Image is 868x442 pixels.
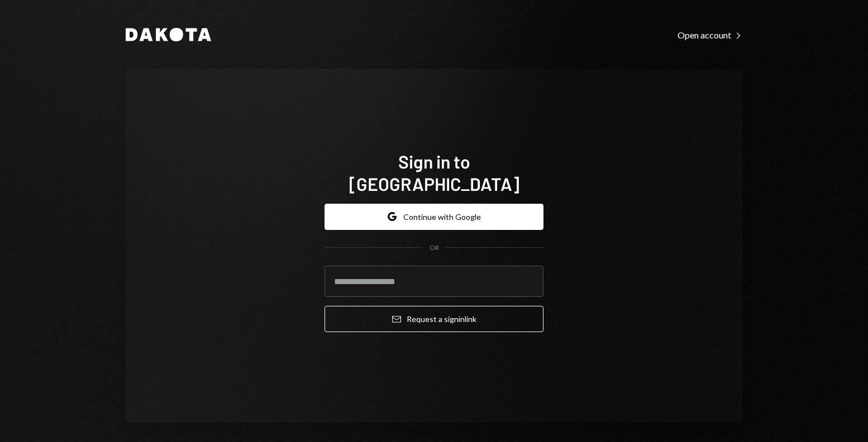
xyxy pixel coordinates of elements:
[325,306,543,332] button: Request a signinlink
[678,28,742,41] a: Open account
[325,150,543,195] h1: Sign in to [GEOGRAPHIC_DATA]
[678,30,742,41] div: Open account
[325,204,543,230] button: Continue with Google
[430,243,439,253] div: OR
